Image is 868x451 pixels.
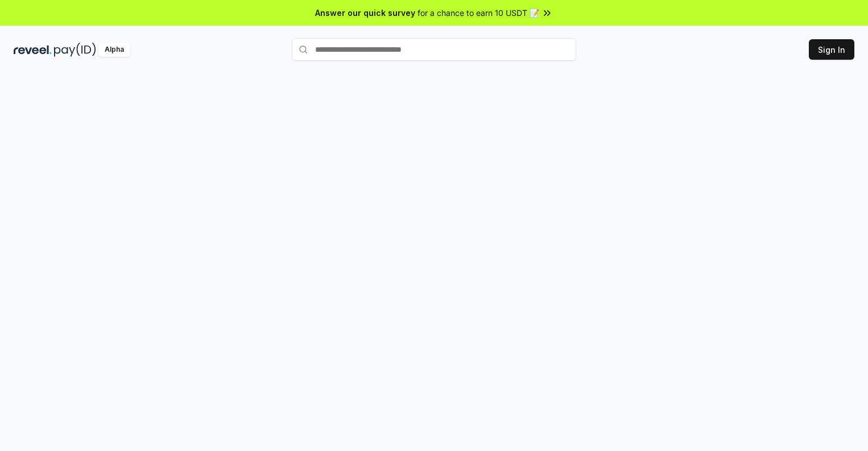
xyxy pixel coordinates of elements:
[98,43,130,57] div: Alpha
[54,43,96,57] img: pay_id
[418,7,539,19] span: for a chance to earn 10 USDT 📝
[315,7,415,19] span: Answer our quick survey
[14,43,52,57] img: reveel_dark
[809,39,854,60] button: Sign In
